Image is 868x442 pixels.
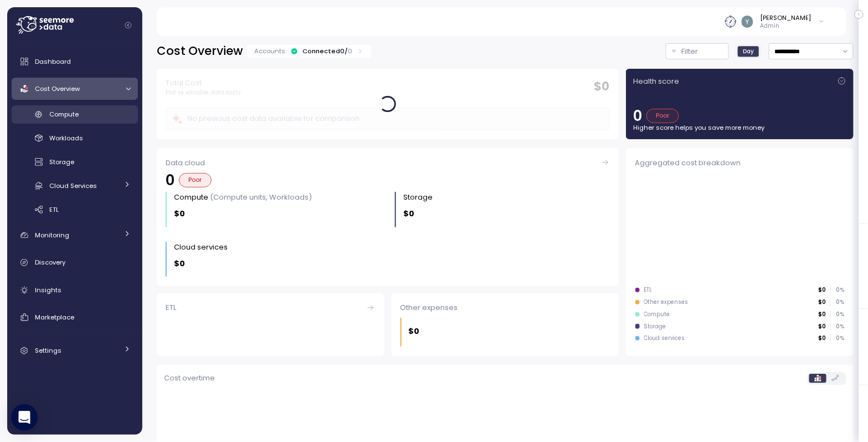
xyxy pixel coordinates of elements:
div: Storage [644,323,666,331]
p: 0 [348,47,352,55]
p: $0 [818,323,826,331]
p: Accounts: [254,47,286,55]
p: $0 [409,325,420,338]
img: ACg8ocKvqwnLMA34EL5-0z6HW-15kcrLxT5Mmx2M21tMPLYJnykyAQ=s96-c [742,16,753,27]
p: $0 [818,311,826,318]
div: Connected 0 / [302,47,352,55]
button: Filter [666,43,729,59]
div: Cloud services [644,334,685,342]
div: Poor [179,173,212,187]
span: Dashboard [35,57,71,66]
div: Cloud services [174,242,228,253]
a: Cloud Services [12,176,138,195]
span: Monitoring [35,231,69,240]
p: $0 [174,207,185,220]
span: Settings [35,346,61,355]
div: Data cloud [166,158,610,169]
p: $0 [403,207,414,220]
span: Day [743,47,754,55]
button: Collapse navigation [121,21,135,29]
div: Other expenses [400,302,610,313]
a: Discovery [12,252,138,274]
a: Storage [12,153,138,171]
p: Filter [682,46,698,57]
p: $0 [174,257,185,270]
a: Settings [12,340,138,362]
p: $0 [818,286,826,294]
span: Storage [49,158,74,166]
p: 0 % [831,334,844,342]
p: Higher score helps you save more money [633,123,846,132]
p: (Compute units, Workloads) [210,192,312,202]
h2: Cost Overview [157,43,243,59]
div: Storage [403,192,433,203]
div: Compute [174,192,312,203]
a: Marketplace [12,306,138,328]
span: Workloads [49,134,83,143]
a: ETL [157,293,384,356]
div: Other expenses [644,298,689,306]
div: [PERSON_NAME] [761,13,811,22]
img: 6791f8edfa6a2c9608b219b1.PNG [725,16,737,27]
p: 0 % [831,323,844,331]
span: ETL [49,205,59,214]
div: ETL [644,286,653,294]
p: $0 [818,298,826,306]
a: Compute [12,105,138,124]
span: Cloud Services [49,181,97,190]
span: Compute [49,110,79,119]
span: Insights [35,286,61,294]
div: Poor [646,109,679,123]
span: Marketplace [35,313,74,322]
div: Accounts:Connected0/0 [247,45,371,58]
a: Monitoring [12,224,138,246]
p: 0 % [831,298,844,306]
a: Insights [12,279,138,301]
div: Open Intercom Messenger [11,404,38,431]
p: Admin [761,22,811,30]
p: 0 % [831,286,844,294]
p: $0 [818,334,826,342]
span: Discovery [35,258,65,267]
a: ETL [12,200,138,219]
a: Cost Overview [12,78,138,100]
span: Cost Overview [35,84,80,93]
p: Health score [633,76,679,87]
p: Cost overtime [164,373,215,384]
p: 0 [633,109,642,123]
p: 0 [166,173,174,187]
div: Compute [644,311,670,318]
a: Dashboard [12,50,138,73]
p: 0 % [831,311,844,318]
a: Workloads [12,129,138,148]
div: ETL [166,302,375,313]
a: Data cloud0PoorCompute (Compute units, Workloads)$0Storage $0Cloud services $0 [157,148,619,286]
div: Aggregated cost breakdown [635,158,845,169]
